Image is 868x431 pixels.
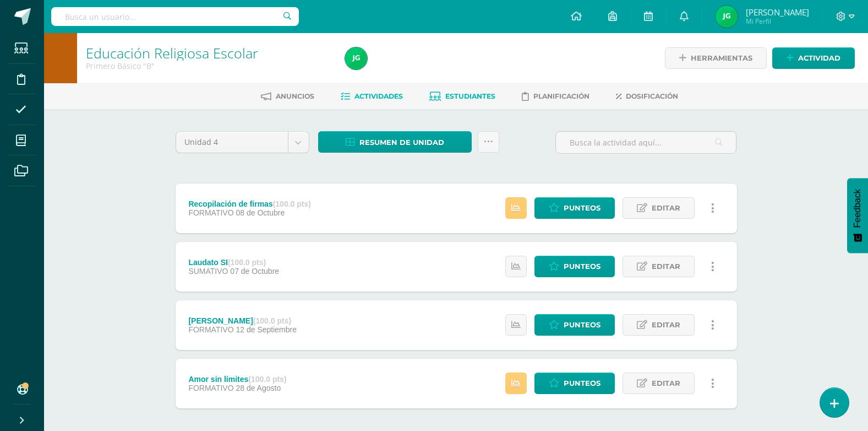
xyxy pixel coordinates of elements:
[564,315,600,335] span: Punteos
[652,256,680,277] span: Editar
[188,267,228,276] span: SUMATIVO
[652,373,680,394] span: Editar
[354,92,403,100] span: Actividades
[345,47,367,69] img: c5e6a7729ce0d31aadaf9fc218af694a.png
[341,88,403,105] a: Actividades
[534,256,615,277] a: Punteos
[652,198,680,218] span: Editar
[184,132,280,153] span: Unidad 4
[236,384,281,392] span: 28 de Agosto
[188,316,297,325] div: [PERSON_NAME]
[534,197,615,219] a: Punteos
[188,200,311,208] div: Recopilación de firmas
[86,44,258,62] a: Educación Religiosa Escolar
[716,6,738,28] img: c5e6a7729ce0d31aadaf9fc218af694a.png
[188,325,233,334] span: FORMATIVO
[564,256,600,277] span: Punteos
[652,315,680,335] span: Editar
[228,258,266,267] strong: (100.0 pts)
[564,198,600,218] span: Punteos
[318,131,472,153] a: Resumen de unidad
[853,189,862,228] span: Feedback
[261,88,314,105] a: Anuncios
[616,88,678,105] a: Dosificación
[691,48,752,68] span: Herramientas
[626,92,678,100] span: Dosificación
[273,200,311,208] strong: (100.0 pts)
[772,47,855,69] a: Actividad
[276,92,314,100] span: Anuncios
[188,375,286,384] div: Amor sin límites
[847,178,868,253] button: Feedback - Mostrar encuesta
[429,88,495,105] a: Estudiantes
[188,208,233,217] span: FORMATIVO
[188,384,233,392] span: FORMATIVO
[445,92,495,100] span: Estudiantes
[665,47,767,69] a: Herramientas
[86,61,332,71] div: Primero Básico 'B'
[556,132,736,153] input: Busca la actividad aquí...
[188,258,279,267] div: Laudato SI
[176,132,309,153] a: Unidad 4
[359,132,444,153] span: Resumen de unidad
[746,7,809,18] span: [PERSON_NAME]
[51,7,299,26] input: Busca un usuario...
[236,208,285,217] span: 08 de Octubre
[236,325,297,334] span: 12 de Septiembre
[534,373,615,394] a: Punteos
[86,45,332,61] h1: Educación Religiosa Escolar
[253,316,291,325] strong: (100.0 pts)
[248,375,286,384] strong: (100.0 pts)
[746,17,809,26] span: Mi Perfil
[230,267,279,276] span: 07 de Octubre
[564,373,600,394] span: Punteos
[798,48,840,68] span: Actividad
[534,314,615,336] a: Punteos
[522,88,589,105] a: Planificación
[533,92,589,100] span: Planificación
